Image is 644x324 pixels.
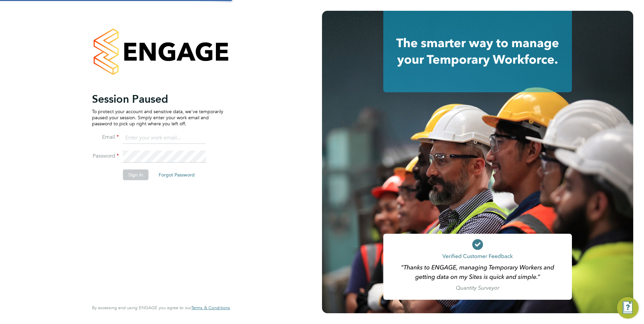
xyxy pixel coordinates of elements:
p: To protect your account and sensitive data, we've temporarily paused your session. Simply enter y... [92,108,223,127]
label: Email [92,134,119,141]
h2: Session Paused [92,92,223,106]
button: Sign In [123,169,149,180]
label: Password [92,153,119,160]
span: Terms & Conditions [191,305,230,311]
input: Enter your work email... [123,132,206,144]
button: Forgot Password [153,169,200,180]
a: Terms & Conditions [191,305,230,311]
span: By accessing and using ENGAGE you agree to our [92,305,230,311]
button: Engage Resource Center [617,297,639,319]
